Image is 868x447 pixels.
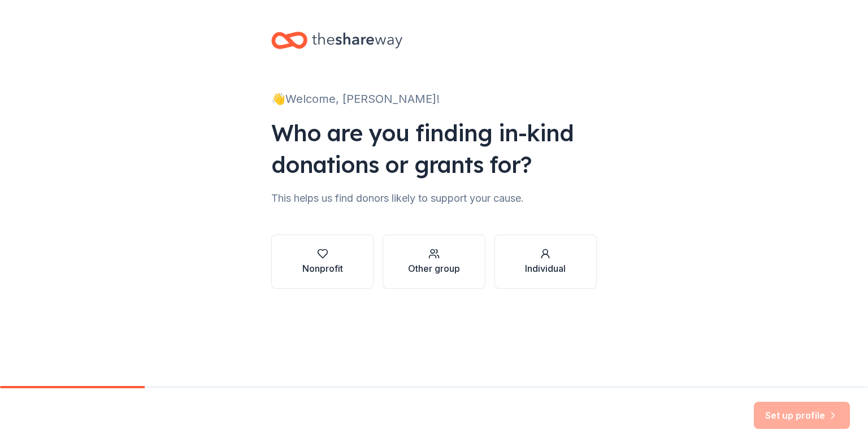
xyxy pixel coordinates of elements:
div: 👋 Welcome, [PERSON_NAME]! [271,90,597,108]
div: This helps us find donors likely to support your cause. [271,189,597,207]
button: Individual [494,235,597,289]
button: Nonprofit [271,235,374,289]
button: Other group [383,235,485,289]
div: Nonprofit [302,262,343,275]
div: Other group [408,262,460,275]
div: Who are you finding in-kind donations or grants for? [271,117,597,180]
div: Individual [525,262,566,275]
